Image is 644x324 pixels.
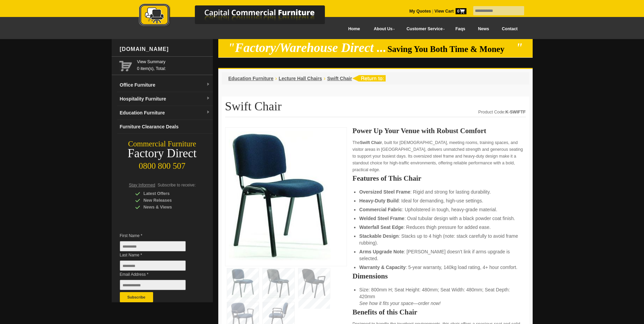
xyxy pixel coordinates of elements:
[478,109,526,115] div: Product Code:
[228,76,274,81] a: Education Furniture
[352,127,526,134] h2: Power Up Your Venue with Robust Comfort
[137,58,210,65] a: View Summary
[360,140,382,145] strong: Swift Chair
[359,198,399,203] strong: Heavy-Duty Build
[359,215,519,222] li: : Oval tubular design with a black powder coat finish.
[359,216,404,221] strong: Welded Steel Frame
[117,106,213,120] a: Education Furnituredropdown
[120,241,186,251] input: First Name *
[359,197,519,204] li: : Ideal for demanding, high-use settings.
[158,183,196,187] span: Subscribe to receive:
[352,175,526,182] h2: Features of This Chair
[359,264,519,271] li: : 5-year warranty, 140kg load rating, 4+ hour comfort.
[359,265,405,270] strong: Warranty & Capacity
[359,233,519,246] li: : Stacks up to 4 high (note: stack carefully to avoid frame rubbing).
[435,9,466,14] strong: View Cart
[495,21,524,37] a: Contact
[275,75,277,82] li: ›
[359,248,519,262] li: : [PERSON_NAME] doesn’t link if arms upgrade is selected.
[352,75,386,82] img: return to
[433,9,466,14] a: View Cart0
[117,39,213,59] div: [DOMAIN_NAME]
[206,83,210,87] img: dropdown
[516,41,523,55] em: "
[359,206,519,213] li: : Upholstered in tough, heavy-grade material.
[366,21,399,37] a: About Us
[120,3,358,30] a: Capital Commercial Furniture Logo
[449,21,472,37] a: Faqs
[327,76,352,81] a: Swift Chair
[505,110,526,114] strong: K-SWIFTF
[279,76,322,81] a: Lecture Hall Chairs
[112,149,213,158] div: Factory Direct
[228,41,386,55] em: "Factory/Warehouse Direct ...
[359,189,410,195] strong: Oversized Steel Frame
[120,271,196,278] span: Email Address *
[120,3,358,28] img: Capital Commercial Furniture Logo
[117,120,213,134] a: Furniture Clearance Deals
[229,131,331,260] img: Swift Chair, fabric, steel frame, linkable, 140kg capacity, for churches and halls
[456,8,466,14] span: 0
[120,252,196,258] span: Last Name *
[135,204,200,211] div: News & Views
[120,280,186,290] input: Email Address *
[399,21,449,37] a: Customer Service
[120,260,186,271] input: Last Name *
[359,207,402,212] strong: Commercial Fabric
[206,110,210,114] img: dropdown
[387,44,515,54] span: Saving You Both Time & Money
[352,309,526,316] h2: Benefits of this Chair
[120,292,153,302] button: Subscribe
[359,233,399,239] strong: Stackable Design
[352,273,526,280] h2: Dimensions
[359,224,519,231] li: : Reduces thigh pressure for added ease.
[352,139,526,173] p: The , built for [DEMOGRAPHIC_DATA], meeting rooms, training spaces, and visitor areas in [GEOGRAP...
[359,286,519,307] li: Size: 800mm H; Seat Height: 480mm; Seat Width: 480mm; Seat Depth: 420mm
[409,9,431,14] a: My Quotes
[117,92,213,106] a: Hospitality Furnituredropdown
[359,224,403,230] strong: Waterfall Seat Edge
[135,190,200,197] div: Latest Offers
[112,139,213,149] div: Commercial Furniture
[206,96,210,101] img: dropdown
[225,100,526,117] h1: Swift Chair
[135,197,200,204] div: New Releases
[359,188,519,195] li: : Rigid and strong for lasting durability.
[117,78,213,92] a: Office Furnituredropdown
[120,232,196,239] span: First Name *
[472,21,495,37] a: News
[137,58,210,71] span: 0 item(s), Total:
[324,75,325,82] li: ›
[129,183,155,187] span: Stay Informed
[112,158,213,171] div: 0800 800 507
[359,301,441,306] em: See how it fits your space—order now!
[359,249,404,254] strong: Arms Upgrade Note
